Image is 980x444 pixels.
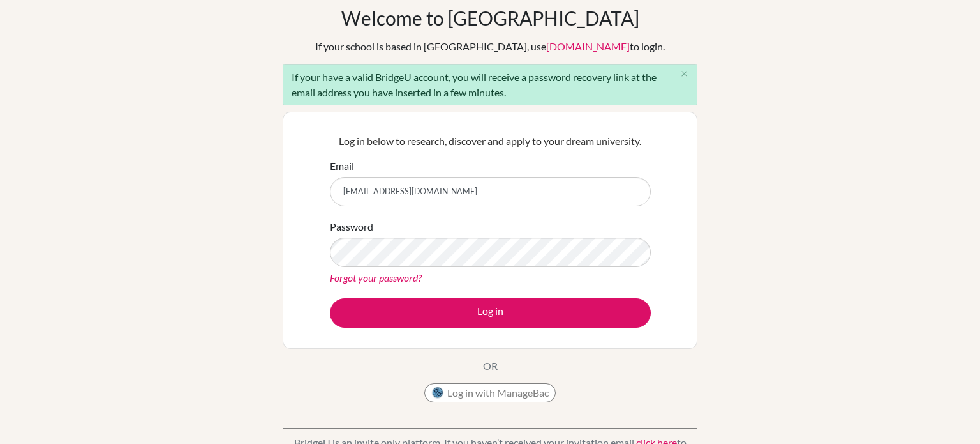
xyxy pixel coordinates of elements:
[330,134,651,149] p: Log in below to research, discover and apply to your dream university.
[330,158,354,174] label: Email
[341,6,639,29] h1: Welcome to [GEOGRAPHIC_DATA]
[424,383,556,402] button: Log in with ManageBac
[483,358,498,374] p: OR
[679,69,689,79] i: close
[330,298,651,328] button: Log in
[315,39,665,54] div: If your school is based in [GEOGRAPHIC_DATA], use to login.
[546,40,630,52] a: [DOMAIN_NAME]
[330,219,373,234] label: Password
[330,272,422,284] a: Forgot your password?
[283,64,697,105] div: If your have a valid BridgeU account, you will receive a password recovery link at the email addr...
[671,65,697,84] button: Close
